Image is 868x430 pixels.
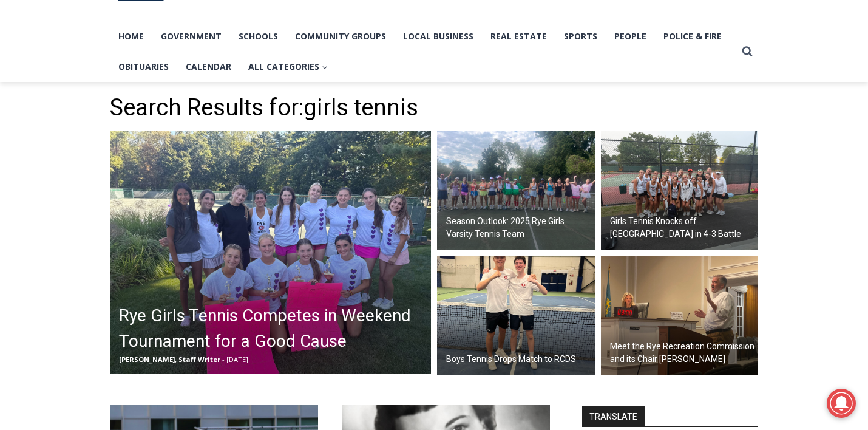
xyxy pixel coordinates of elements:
img: (PHOTO: The Rye Girls Tennis team claimed a 4-3 victory over Mamaroneck on Friday, September 5, 2... [601,131,759,250]
a: Local Business [395,21,482,52]
a: Home [110,21,152,52]
button: View Search Form [736,41,758,63]
span: [PERSON_NAME], Staff Writer [119,355,220,364]
a: Girls Tennis Knocks off [GEOGRAPHIC_DATA] in 4-3 Battle [601,131,759,250]
a: Meet the Rye Recreation Commission and its Chair [PERSON_NAME] [601,256,759,375]
a: Schools [230,21,287,52]
a: Community Groups [287,21,395,52]
h2: Boys Tennis Drops Match to RCDS [446,353,576,366]
nav: Primary Navigation [110,21,736,83]
span: girls tennis [303,94,418,121]
a: Season Outlook: 2025 Rye Girls Varsity Tennis Team [437,131,595,250]
img: (PHOTO: Rick McCabe, chair of the Rye Recreation Commission, speaking about NUrsery Field at the ... [601,256,759,375]
span: - [222,355,225,364]
a: People [606,21,655,52]
strong: TRANSLATE [582,406,645,426]
h2: Girls Tennis Knocks off [GEOGRAPHIC_DATA] in 4-3 Battle [610,215,756,241]
a: Sports [555,21,606,52]
span: [DATE] [226,355,248,364]
h2: Meet the Rye Recreation Commission and its Chair [PERSON_NAME] [610,340,756,366]
a: Calendar [177,52,240,82]
img: (PHOTO: The Rye Girls Varsity Tennis team posing in their partnered costumes before our annual St... [437,131,595,250]
h2: Rye Girls Tennis Competes in Weekend Tournament for a Good Cause [119,303,428,354]
a: Obituaries [110,52,177,82]
a: Rye Girls Tennis Competes in Weekend Tournament for a Good Cause [PERSON_NAME], Staff Writer - [D... [110,131,431,374]
h1: Search Results for: [110,94,758,122]
a: Real Estate [482,21,555,52]
a: Boys Tennis Drops Match to RCDS [437,256,595,375]
a: Government [152,21,230,52]
h2: Season Outlook: 2025 Rye Girls Varsity Tennis Team [446,215,592,241]
img: (PHOTO: The top Rye Girls Varsity Tennis team poses after the Georgia Williams Memorial Scholarsh... [110,131,431,374]
button: Child menu of All Categories [240,52,336,82]
a: Police & Fire [655,21,730,52]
